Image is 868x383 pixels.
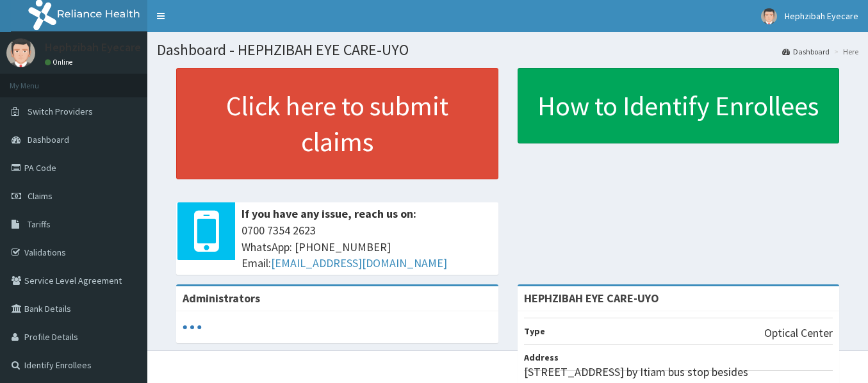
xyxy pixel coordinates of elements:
h1: Dashboard - HEPHZIBAH EYE CARE-UYO [157,42,858,58]
p: Hephzibah Eyecare [45,42,141,53]
b: Address [524,352,559,363]
strong: HEPHZIBAH EYE CARE-UYO [524,291,659,306]
svg: audio-loading [183,318,202,337]
a: How to Identify Enrollees [518,68,840,143]
li: Here [831,46,858,57]
img: User Image [6,38,35,67]
b: If you have any issue, reach us on: [242,206,416,221]
span: Switch Providers [28,106,93,117]
span: Dashboard [28,134,69,145]
span: 0700 7354 2623 WhatsApp: [PHONE_NUMBER] Email: [242,222,492,272]
span: Tariffs [28,218,51,230]
b: Type [524,325,545,337]
a: [EMAIL_ADDRESS][DOMAIN_NAME] [271,256,447,270]
img: User Image [761,8,777,24]
span: Claims [28,190,53,202]
a: Online [45,58,76,67]
b: Administrators [183,291,260,306]
span: Hephzibah Eyecare [785,10,858,22]
a: Dashboard [782,46,830,57]
p: Optical Center [764,325,833,341]
a: Click here to submit claims [176,68,498,179]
